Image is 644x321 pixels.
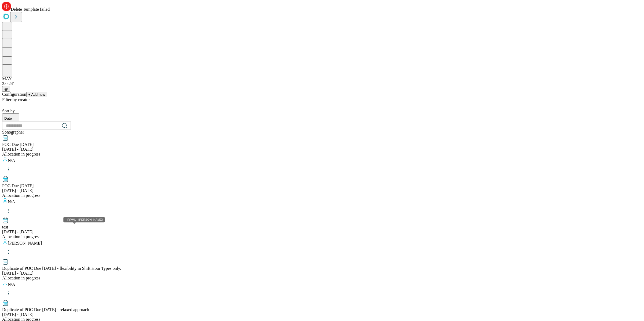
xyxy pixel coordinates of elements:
div: [DATE] - [DATE] [2,230,642,234]
span: + Add new [28,93,45,97]
div: [DATE] - [DATE] [2,312,642,317]
span: @ [4,87,8,91]
span: Sort by [2,109,15,113]
button: kebab-menu [2,287,15,300]
div: [DATE] - [DATE] [2,147,642,152]
span: Delete Template failed [11,7,50,12]
div: 2.0.241 [2,81,642,86]
div: Allocation in progress [2,276,642,281]
div: [DATE] - [DATE] [2,188,642,193]
div: Sonographer [2,130,642,135]
span: Filter by creator [2,97,30,102]
button: kebab-menu [2,204,15,217]
div: POC Due Dec 30 [2,142,642,147]
span: N/A [8,282,15,287]
span: N/A [8,158,15,163]
button: Date [2,113,19,121]
div: Allocation in progress [2,234,642,239]
div: MAY [2,76,642,81]
button: @ [2,86,10,92]
span: N/A [8,200,15,204]
div: Duplicate of POC Due March 13 - relaxed approach [2,307,642,312]
button: + Add new [26,92,47,97]
div: POC Due Feb 27 [2,183,642,188]
div: Allocation in progress [2,193,642,198]
button: kebab-menu [2,246,15,259]
span: Date [4,116,12,120]
div: Allocation in progress [2,152,642,157]
span: Configuration [2,92,26,97]
div: [DATE] - [DATE] [2,271,642,276]
div: HRPML - [PERSON_NAME] [63,217,105,222]
button: kebab-menu [2,163,15,176]
div: Duplicate of POC Due March 13 - flexibility in Shift Hour Types only. [2,266,642,271]
div: test [2,225,642,230]
span: [PERSON_NAME] [8,241,42,245]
